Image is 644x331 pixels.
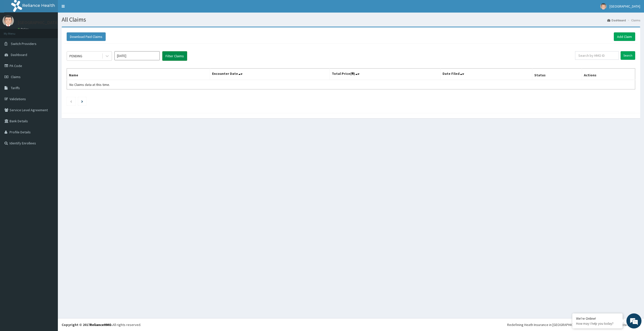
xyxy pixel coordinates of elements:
[532,69,582,80] th: Status
[67,32,106,41] button: Download Paid Claims
[607,18,626,22] a: Dashboard
[621,51,635,60] input: Search
[67,69,210,80] th: Name
[3,15,14,26] img: User Image
[610,4,640,9] span: [GEOGRAPHIC_DATA]
[11,52,27,57] span: Dashboard
[11,75,21,79] span: Claims
[18,20,59,25] p: [GEOGRAPHIC_DATA]
[58,318,644,331] footer: All rights reserved.
[18,27,30,31] a: Online
[626,18,640,22] li: Claims
[575,51,619,60] input: Search by HMO ID
[70,99,72,103] a: Previous page
[11,86,20,90] span: Tariffs
[582,69,635,80] th: Actions
[576,321,619,326] p: How may I help you today?
[600,3,607,10] img: User Image
[507,322,640,327] div: Redefining Heath Insurance in [GEOGRAPHIC_DATA] using Telemedicine and Data Science!
[62,322,112,327] strong: Copyright © 2017 .
[90,322,111,327] a: RelianceHMO
[614,32,635,41] a: Add Claim
[210,69,330,80] th: Encounter Date
[69,82,110,87] span: No Claims data at this time.
[11,41,36,46] span: Switch Providers
[330,69,440,80] th: Total Price(₦)
[114,51,160,60] input: Select Month and Year
[62,16,640,23] h1: All Claims
[162,51,187,61] button: Filter Claims
[440,69,532,80] th: Date Filed
[69,53,82,59] div: PENDING
[81,99,83,103] a: Next page
[576,316,619,321] div: We're Online!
